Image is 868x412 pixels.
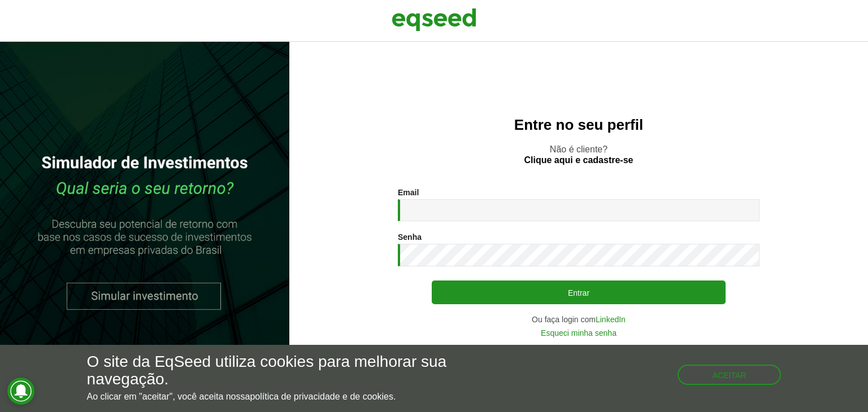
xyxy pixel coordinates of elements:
[596,315,626,323] a: LinkedIn
[398,315,759,323] div: Ou faça login com
[432,280,726,304] button: Entrar
[312,117,845,133] h2: Entre no seu perfil
[250,392,393,401] a: política de privacidade e de cookies
[87,391,504,402] p: Ao clicar em "aceitar", você aceita nossa .
[524,156,633,165] a: Clique aqui e cadastre-se
[398,233,422,241] label: Senha
[312,144,845,165] p: Não é cliente?
[392,6,476,34] img: EqSeed Logo
[678,365,782,385] button: Aceitar
[541,329,617,337] a: Esqueci minha senha
[87,353,504,388] h5: O site da EqSeed utiliza cookies para melhorar sua navegação.
[398,189,419,196] label: Email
